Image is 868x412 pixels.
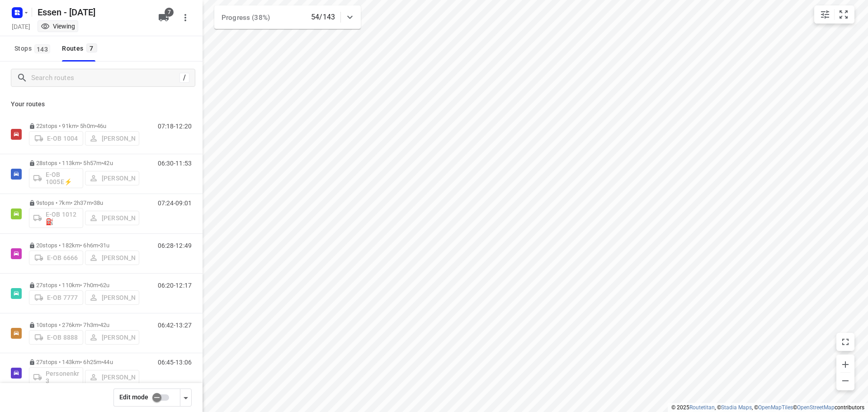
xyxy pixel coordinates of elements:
span: 46u [97,123,106,129]
div: Progress (38%)54/143 [214,5,361,29]
p: 07:24-09:01 [158,199,192,207]
p: 06:28-12:49 [158,242,192,249]
p: 54/143 [311,12,335,23]
span: • [98,242,100,249]
span: 7 [86,43,97,52]
p: 06:42-13:27 [158,322,192,329]
span: 42u [100,322,109,328]
button: Fit zoom [835,5,853,24]
p: 20 stops • 182km • 6h6m [29,242,139,249]
a: OpenStreetMap [797,404,835,411]
p: 28 stops • 113km • 5h57m [29,160,139,166]
p: 06:30-11:53 [158,160,192,167]
span: Edit mode [119,393,148,401]
p: 06:20-12:17 [158,282,192,289]
p: 9 stops • 7km • 2h37m [29,199,139,206]
span: 62u [100,282,109,289]
span: 31u [100,242,109,249]
div: small contained button group [814,5,854,24]
button: 7 [155,9,173,27]
button: Map settings [816,5,834,24]
span: • [101,359,103,365]
p: 10 stops • 276km • 7h3m [29,322,139,328]
span: • [98,322,100,328]
span: 7 [165,8,174,17]
div: / [179,73,189,83]
a: Stadia Maps [721,404,752,411]
p: 06:45-13:06 [158,359,192,366]
span: 143 [34,44,50,53]
input: Search routes [31,71,179,85]
span: 38u [94,199,103,206]
p: 27 stops • 110km • 7h0m [29,282,139,289]
button: More [176,9,194,27]
a: Routetitan [689,404,715,411]
span: 44u [103,359,113,365]
div: Routes [62,43,99,54]
span: • [92,199,94,206]
p: 07:18-12:20 [158,123,192,130]
p: Your routes [11,99,192,109]
span: Progress (38%) [222,14,270,22]
p: 22 stops • 91km • 5h0m [29,123,139,129]
p: 27 stops • 143km • 6h25m [29,359,139,365]
span: • [95,123,97,129]
a: OpenMapTiles [758,404,793,411]
span: • [98,282,100,289]
span: 42u [103,160,113,166]
div: You are currently in view mode. To make any changes, go to edit project. [41,22,75,31]
span: • [101,160,103,166]
li: © 2025 , © , © © contributors [671,404,864,411]
div: Driver app settings [180,392,191,403]
span: Stops [14,43,53,54]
